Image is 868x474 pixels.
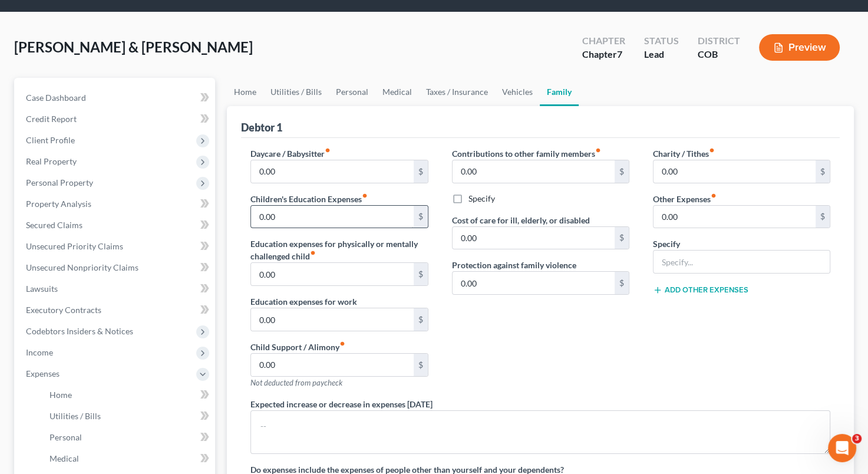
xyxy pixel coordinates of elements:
[540,78,579,106] a: Family
[828,434,856,462] iframe: Intercom live chat
[453,272,615,294] input: --
[711,193,717,199] i: fiber_manual_record
[16,257,215,278] a: Unsecured Nonpriority Claims
[329,78,375,106] a: Personal
[852,434,862,443] span: 3
[653,147,715,160] label: Charity / Tithes
[26,305,101,315] span: Executory Contracts
[654,251,830,273] input: Specify...
[16,108,215,130] a: Credit Report
[615,272,629,294] div: $
[251,160,413,183] input: --
[375,78,419,106] a: Medical
[452,147,601,160] label: Contributions to other family members
[615,160,629,183] div: $
[452,259,576,271] label: Protection against family violence
[816,206,830,228] div: $
[49,390,72,400] span: Home
[40,406,215,427] a: Utilities / Bills
[26,135,75,145] span: Client Profile
[582,34,625,48] div: Chapter
[582,48,625,61] div: Chapter
[227,78,263,106] a: Home
[644,48,679,61] div: Lead
[16,87,215,108] a: Case Dashboard
[16,215,215,236] a: Secured Claims
[414,308,428,331] div: $
[325,147,331,153] i: fiber_manual_record
[414,206,428,228] div: $
[468,193,495,205] label: Specify
[263,78,329,106] a: Utilities / Bills
[251,206,413,228] input: --
[49,411,101,421] span: Utilities / Bills
[40,384,215,406] a: Home
[26,199,91,209] span: Property Analysis
[26,368,60,378] span: Expenses
[26,220,82,230] span: Secured Claims
[339,341,345,347] i: fiber_manual_record
[241,120,282,134] div: Debtor 1
[16,193,215,215] a: Property Analysis
[251,308,413,331] input: --
[414,263,428,285] div: $
[250,398,433,410] label: Expected increase or decrease in expenses [DATE]
[759,34,840,61] button: Preview
[49,432,82,442] span: Personal
[495,78,540,106] a: Vehicles
[26,347,53,357] span: Income
[14,38,253,55] span: [PERSON_NAME] & [PERSON_NAME]
[251,354,413,376] input: --
[40,427,215,448] a: Personal
[26,114,77,124] span: Credit Report
[26,93,86,103] span: Case Dashboard
[654,160,816,183] input: --
[250,378,342,387] span: Not deducted from paycheck
[16,278,215,299] a: Lawsuits
[653,285,748,295] button: Add Other Expenses
[310,250,316,256] i: fiber_manual_record
[414,354,428,376] div: $
[653,238,680,250] label: Specify
[26,284,58,294] span: Lawsuits
[26,326,133,336] span: Codebtors Insiders & Notices
[26,241,123,251] span: Unsecured Priority Claims
[419,78,495,106] a: Taxes / Insurance
[414,160,428,183] div: $
[26,262,138,272] span: Unsecured Nonpriority Claims
[250,238,428,262] label: Education expenses for physically or mentally challenged child
[251,263,413,285] input: --
[595,147,601,153] i: fiber_manual_record
[250,295,357,308] label: Education expenses for work
[617,48,622,60] span: 7
[698,34,740,48] div: District
[709,147,715,153] i: fiber_manual_record
[250,147,331,160] label: Daycare / Babysitter
[16,236,215,257] a: Unsecured Priority Claims
[250,341,345,353] label: Child Support / Alimony
[16,299,215,321] a: Executory Contracts
[362,193,368,199] i: fiber_manual_record
[653,193,717,205] label: Other Expenses
[816,160,830,183] div: $
[453,160,615,183] input: --
[654,206,816,228] input: --
[49,453,79,463] span: Medical
[644,34,679,48] div: Status
[26,177,93,187] span: Personal Property
[615,227,629,249] div: $
[698,48,740,61] div: COB
[250,193,368,205] label: Children's Education Expenses
[26,156,77,166] span: Real Property
[453,227,615,249] input: --
[40,448,215,469] a: Medical
[452,214,590,226] label: Cost of care for ill, elderly, or disabled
